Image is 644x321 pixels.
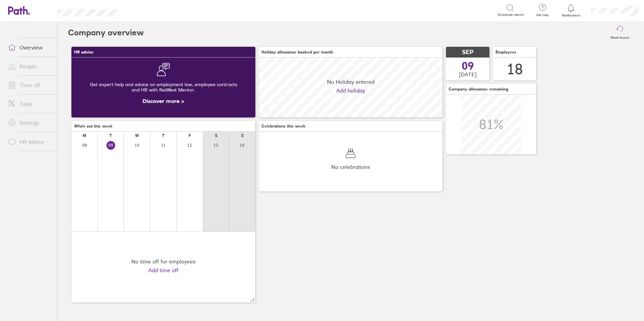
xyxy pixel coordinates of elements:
a: HR advice [3,135,57,148]
span: 09 [462,61,474,71]
span: Company allowance remaining [449,87,508,92]
a: Settings [3,116,57,130]
a: Add time off [148,267,179,273]
span: HR advice [74,50,94,55]
div: F [189,133,191,138]
span: Get help [532,13,553,17]
span: Employee search [498,13,524,17]
a: Overview [3,41,57,54]
div: S [241,133,244,138]
span: No Holiday entered [327,79,375,85]
label: Reset layout [607,34,633,40]
div: No time off for employees [131,258,195,264]
a: People [3,60,57,73]
span: Employees [495,50,516,55]
span: SEP [462,49,474,56]
a: Tools [3,97,57,111]
div: Search [137,7,154,13]
a: Notifications [560,3,582,17]
div: T [162,133,164,138]
a: Time off [3,78,57,92]
div: 18 [507,61,523,78]
span: Holiday allowance booked per month [261,50,333,55]
button: Reset layout [607,22,633,43]
a: Add holiday [336,87,365,94]
div: T [109,133,112,138]
span: Celebrations this week [261,124,305,129]
span: No celebrations [331,164,370,170]
div: S [215,133,217,138]
span: [DATE] [459,71,477,77]
div: Get expert help and advice on employment law, employee contracts and HR with NatWest Mentor. [77,76,250,98]
div: W [135,133,139,138]
span: Notifications [560,13,582,17]
a: Discover more > [142,98,184,104]
span: Who's out this week [74,124,112,129]
div: M [83,133,86,138]
h2: Company overview [68,22,144,43]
